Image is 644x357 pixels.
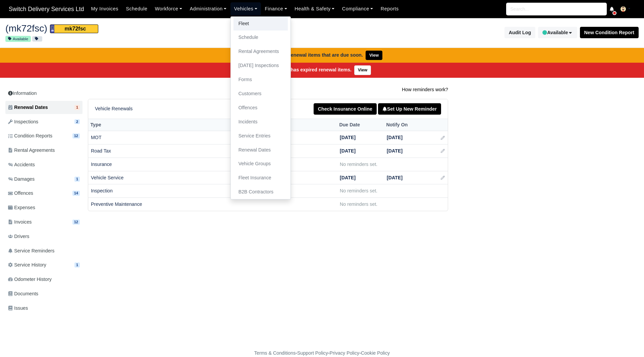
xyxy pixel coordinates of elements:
a: Condition Reports 12 [5,129,83,142]
h2: (mk72fsc) [5,23,317,33]
a: Invoices 12 [5,216,83,229]
a: Rental Agreements [5,144,83,157]
button: Available [538,27,577,38]
a: Documents [5,287,83,300]
span: Renewal Dates [8,104,48,111]
td: Vehicle Service [88,171,337,184]
a: View [366,51,382,60]
a: Health & Safety [291,2,338,15]
div: - - - [131,349,513,357]
span: Accidents [8,161,35,169]
a: Cookie Policy [361,350,390,356]
input: Search... [506,3,607,15]
span: Invoices [8,218,32,226]
span: No reminders set. [340,201,377,207]
a: Check Insurance Online [314,103,377,115]
a: How reminders work? [402,87,448,92]
span: Service History [8,261,46,269]
th: Due Date [337,119,384,131]
span: 12 [72,220,80,225]
a: Customers [233,87,288,101]
th: Notify On [384,119,431,131]
button: Audit Log [504,27,535,38]
td: Inspection [88,184,337,198]
a: Expenses [5,201,83,214]
span: Expenses [8,204,35,212]
a: Finance [261,2,291,15]
a: Accidents [5,158,83,171]
span: Drivers [8,233,29,240]
small: Available [5,36,31,42]
a: Compliance [338,2,377,15]
a: Rental Agreements [233,45,288,59]
span: Damages [8,175,35,183]
strong: [DATE] [387,175,402,180]
a: Service Entries [233,129,288,143]
span: 2 [74,119,80,124]
td: Road Tax [88,144,337,158]
span: Condition Reports [8,132,52,140]
a: Fleet [233,17,288,31]
td: Preventive Maintenance [88,198,337,211]
a: Terms & Conditions [254,350,296,356]
a: Support Policy [297,350,328,356]
span: 1 [74,105,80,110]
span: Rental Agreements [8,146,55,154]
a: Renewal Dates 1 [5,101,83,114]
strong: [DATE] [387,135,402,140]
iframe: Chat Widget [610,325,644,357]
a: Odometer History [5,273,83,286]
a: Privacy Policy [330,350,360,356]
td: Insurance [88,158,337,171]
button: New Condition Report [580,27,639,38]
a: My Invoices [87,2,122,15]
span: Inspections [8,118,38,126]
a: Service Reminders [5,244,83,257]
a: Set Up New Reminder [378,103,441,115]
a: Drivers [5,230,83,243]
td: MOT [88,131,337,144]
a: Schedule [122,2,151,15]
span: Issues [8,304,28,312]
a: Vehicle Groups [233,157,288,171]
a: Offences [233,101,288,115]
span: No reminders set. [340,162,377,167]
span: Service Reminders [8,247,54,255]
a: B2B Contractors [233,185,288,199]
span: Documents [8,290,38,298]
span: 1 [74,262,80,267]
a: Damages 1 [5,173,83,186]
span: Offences [8,189,33,197]
span: 12 [72,133,80,138]
span: Odometer History [8,276,52,283]
a: Fleet Insurance [233,171,288,185]
a: Switch Delivery Services Ltd [5,3,87,16]
strong: [DATE] [340,135,356,140]
a: Schedule [233,31,288,45]
a: Issues [5,302,83,315]
h6: Vehicle Renewals [95,106,132,112]
a: Incidents [233,115,288,129]
a: Vehicles [230,2,261,15]
span: 1 [74,177,80,182]
a: Information [5,87,83,100]
a: Service History 1 [5,258,83,272]
a: View [354,65,371,75]
th: Type [88,119,337,131]
span: No reminders set. [340,188,377,193]
a: Renewal Dates [233,143,288,157]
a: Forms [233,73,288,87]
strong: [DATE] [340,148,356,154]
a: Administration [186,2,230,15]
strong: [DATE] [340,175,356,180]
strong: [DATE] [387,148,402,154]
a: [DATE] Inspections [233,59,288,73]
a: Workforce [151,2,186,15]
span: 14 [72,191,80,196]
a: Reports [377,2,402,15]
a: Inspections 2 [5,115,83,128]
a: Offences 14 [5,187,83,200]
